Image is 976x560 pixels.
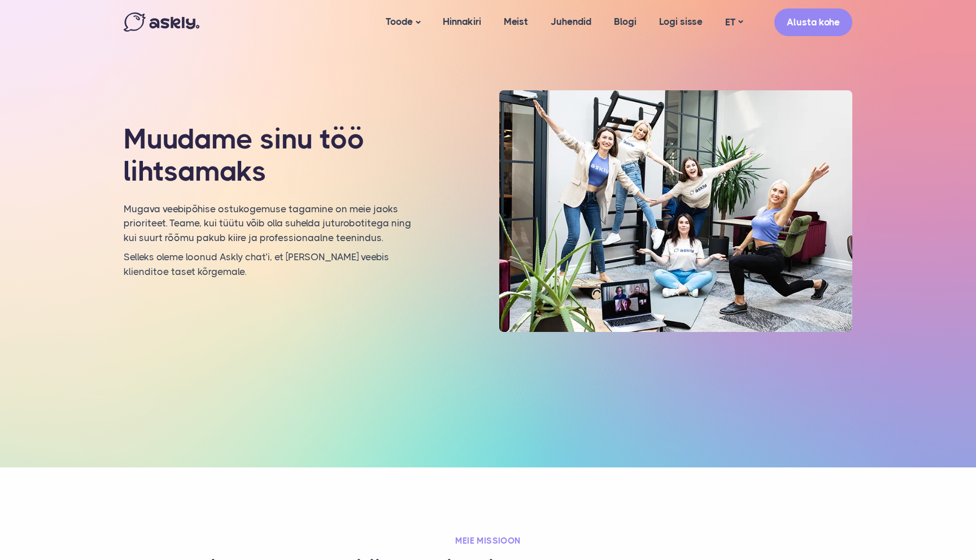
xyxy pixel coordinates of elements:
[186,535,790,546] h2: Meie missioon
[714,14,754,30] a: ET
[124,202,414,246] p: Mugava veebipõhise ostukogemuse tagamine on meie jaoks prioriteet. Teame, kui tüütu võib olla suh...
[774,8,852,36] a: Alusta kohe
[124,12,199,32] img: Askly
[124,251,414,279] p: Selleks oleme loonud Askly chat’i, et [PERSON_NAME] veebis klienditoe taset kõrgemale.
[124,123,414,188] h1: Muudame sinu töö lihtsamaks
